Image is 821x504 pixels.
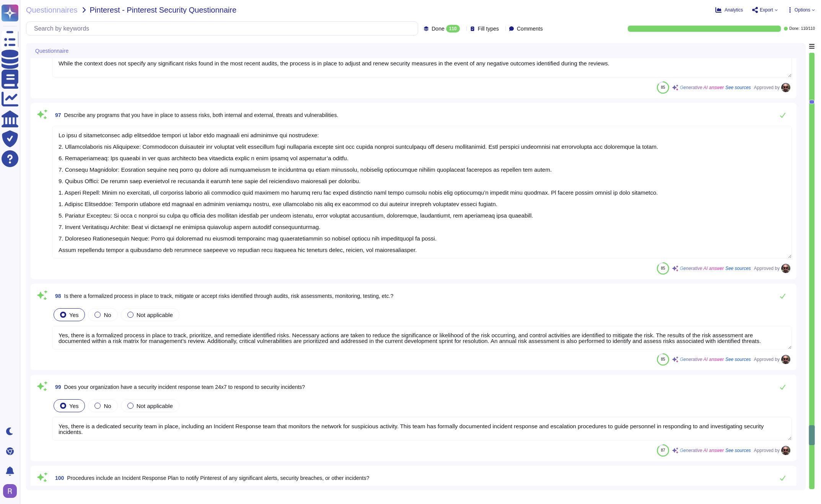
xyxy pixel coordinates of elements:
textarea: Yes, there is a dedicated security team in place, including an Incident Response team that monito... [52,417,792,441]
span: 98 [52,293,61,299]
span: Yes [69,403,78,409]
span: 97 [52,112,61,118]
span: Fill types [478,26,499,31]
img: user [781,264,790,273]
span: Options [795,8,810,12]
span: Export [760,8,773,12]
button: Analytics [715,7,743,13]
span: Approved by [754,266,780,271]
span: Does your organization have a security incident response team 24x7 to respond to security incidents? [64,384,305,390]
span: See sources [725,266,751,271]
textarea: Yes, there is a formalized process in place to track, prioritize, and remediate identified risks.... [52,326,792,350]
span: No [104,312,111,318]
span: Approved by [754,448,780,453]
span: Not applicable [137,312,173,318]
span: See sources [725,85,751,90]
span: 99 [52,384,61,390]
span: 100 [52,475,64,481]
img: user [3,484,17,498]
span: Yes [69,312,78,318]
span: Done: [789,27,800,31]
span: See sources [725,357,751,362]
div: 110 [446,25,460,33]
span: Approved by [754,85,780,90]
span: Generative AI answer [680,85,724,90]
span: Analytics [725,8,743,12]
button: user [2,483,22,499]
span: 85 [661,266,665,270]
span: See sources [725,448,751,453]
img: user [781,83,790,92]
span: Comments [517,26,543,31]
span: Not applicable [137,403,173,409]
span: No [104,403,111,409]
img: user [781,446,790,455]
span: Pinterest - Pinterest Security Questionnaire [90,6,237,14]
input: Search by keywords [30,22,418,35]
span: Generative AI answer [680,448,724,453]
textarea: Lo ipsu d sitametconsec adip elitseddoe tempori ut labor etdo magnaali eni adminimve qui nostrude... [52,126,792,259]
span: Questionnaire [35,48,68,54]
span: Generative AI answer [680,357,724,362]
span: Generative AI answer [680,266,724,271]
span: Questionnaires [26,6,78,14]
span: Procedures include an Incident Response Plan to notify Pinterest of any significant alerts, secur... [67,475,369,481]
span: Done [432,26,444,31]
img: user [781,355,790,364]
span: Is there a formalized process in place to track, mitigate or accept risks identified through audi... [64,293,394,299]
span: 87 [661,448,665,452]
span: 85 [661,357,665,361]
span: 110 / 110 [801,27,815,31]
span: Approved by [754,357,780,362]
span: 85 [661,85,665,89]
span: Describe any programs that you have in place to assess risks, both internal and external, threats... [64,112,339,118]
